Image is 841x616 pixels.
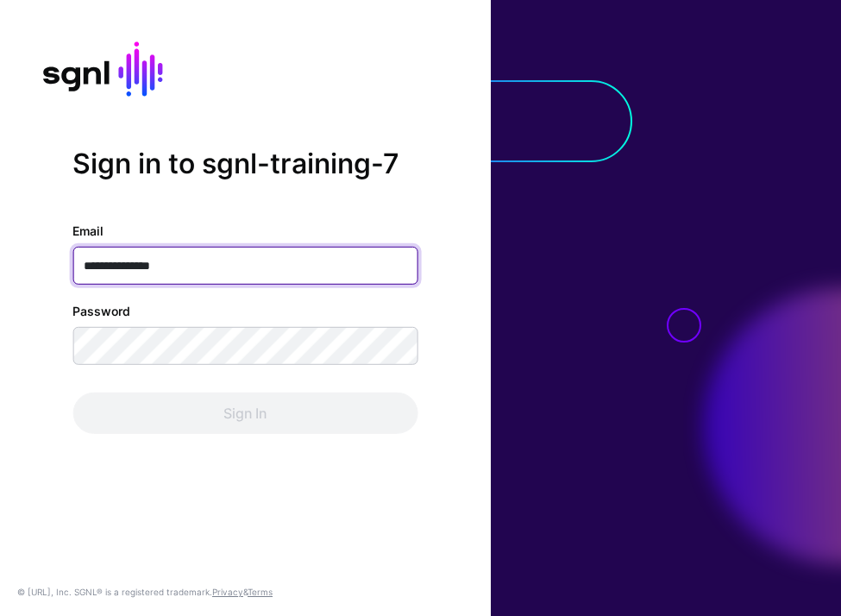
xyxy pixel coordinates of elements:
[72,148,417,180] h2: Sign in to sgnl-training-7
[212,587,243,597] a: Privacy
[72,222,104,240] label: Email
[72,302,130,320] label: Password
[248,587,273,597] a: Terms
[17,585,273,599] div: © [URL], Inc. SGNL® is a registered trademark. &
